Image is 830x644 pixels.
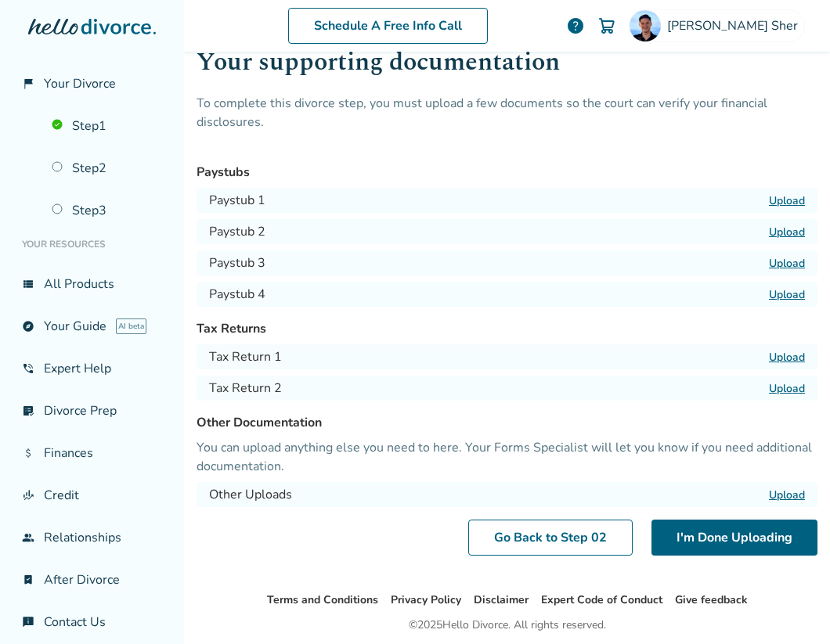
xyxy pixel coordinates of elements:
[13,435,171,471] a: attach_moneyFinances
[13,477,171,513] a: finance_modeCredit
[13,604,171,640] a: chat_infoContact Us
[209,254,265,272] h4: Paystub 3
[675,591,748,610] li: Give feedback
[752,569,830,644] iframe: Chat Widget
[597,16,616,35] img: Cart
[209,485,292,504] h4: Other Uploads
[769,487,805,502] label: Upload
[22,405,34,417] span: list_alt_check
[197,438,817,476] p: You can upload anything else you need to here. Your Forms Specialist will let you know if you nee...
[769,350,805,365] label: Upload
[197,163,817,182] h3: Paystubs
[13,520,171,556] a: groupRelationships
[468,520,633,556] a: Go Back to Step 02
[22,362,34,375] span: phone_in_talk
[13,351,171,387] a: phone_in_talkExpert Help
[13,562,171,598] a: bookmark_checkAfter Divorce
[197,94,817,150] p: To complete this divorce step, you must upload a few documents so the court can verify your finan...
[22,616,34,628] span: chat_info
[769,225,805,239] label: Upload
[391,592,461,607] a: Privacy Policy
[630,10,661,41] img: Omar Sher
[44,75,116,92] span: Your Divorce
[42,108,171,144] a: Step1
[42,150,171,186] a: Step2
[116,318,146,334] span: AI beta
[541,592,662,607] a: Expert Code of Conduct
[13,66,171,102] a: flag_2Your Divorce
[13,266,171,302] a: view_listAll Products
[209,222,265,241] h4: Paystub 2
[22,489,34,502] span: finance_mode
[769,256,805,271] label: Upload
[22,447,34,459] span: attach_money
[651,520,817,556] button: I'm Done Uploading
[209,379,282,398] h4: Tax Return 2
[197,319,817,338] h3: Tax Returns
[769,381,805,396] label: Upload
[409,616,606,635] div: © 2025 Hello Divorce. All rights reserved.
[566,16,585,35] a: help
[22,574,34,586] span: bookmark_check
[209,191,265,210] h4: Paystub 1
[769,287,805,302] label: Upload
[13,308,171,344] a: exploreYour GuideAI beta
[288,8,488,44] a: Schedule A Free Info Call
[267,592,378,607] a: Terms and Conditions
[197,43,817,94] h1: Your supporting documentation
[13,228,171,260] li: Your Resources
[22,531,34,544] span: group
[667,17,804,34] span: [PERSON_NAME] Sher
[22,77,34,90] span: flag_2
[42,192,171,228] a: Step3
[769,193,805,208] label: Upload
[209,285,265,304] h4: Paystub 4
[22,320,34,333] span: explore
[197,413,817,432] h3: Other Documentation
[22,278,34,290] span: view_list
[13,393,171,429] a: list_alt_checkDivorce Prep
[474,591,529,610] li: Disclaimer
[209,347,282,366] h4: Tax Return 1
